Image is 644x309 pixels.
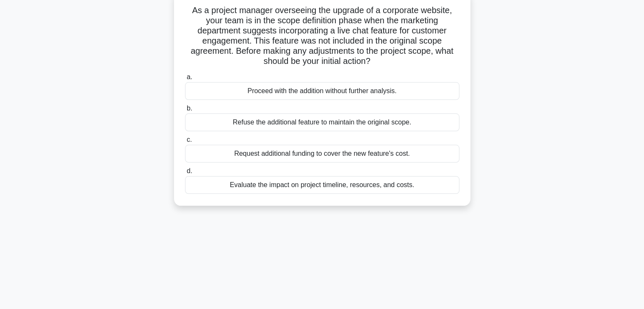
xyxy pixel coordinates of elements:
div: Evaluate the impact on project timeline, resources, and costs. [185,176,459,194]
h5: As a project manager overseeing the upgrade of a corporate website, your team is in the scope def... [184,5,460,67]
span: b. [187,105,192,112]
div: Request additional funding to cover the new feature's cost. [185,145,459,163]
span: d. [187,167,192,174]
span: c. [187,136,192,143]
span: a. [187,73,192,80]
div: Refuse the additional feature to maintain the original scope. [185,113,459,131]
div: Proceed with the addition without further analysis. [185,82,459,100]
